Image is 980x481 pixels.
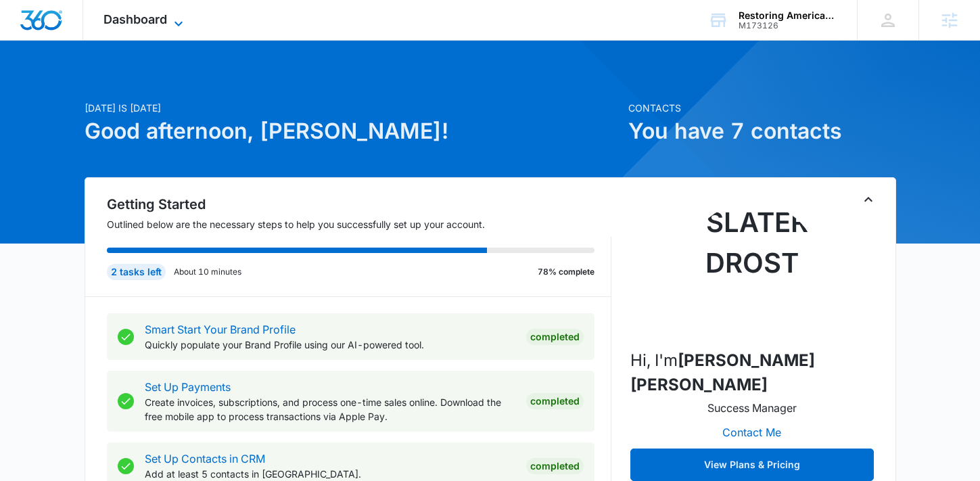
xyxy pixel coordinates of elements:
p: 78% complete [538,266,594,278]
p: Add at least 5 contacts in [GEOGRAPHIC_DATA]. [145,467,515,481]
p: About 10 minutes [174,266,241,278]
a: Set Up Payments [145,380,231,394]
div: 2 tasks left [107,264,166,280]
p: [DATE] is [DATE] [85,101,620,115]
strong: [PERSON_NAME] [PERSON_NAME] [630,350,815,394]
p: Outlined below are the necessary steps to help you successfully set up your account. [107,217,611,231]
div: Completed [526,329,584,345]
p: Create invoices, subscriptions, and process one-time sales online. Download the free mobile app t... [145,395,515,423]
a: Smart Start Your Brand Profile [145,323,296,336]
p: Quickly populate your Brand Profile using our AI-powered tool. [145,338,515,352]
div: account name [739,10,837,21]
button: View Plans & Pricing [630,449,874,481]
h2: Getting Started [107,194,611,214]
img: Slater Drost [684,202,820,338]
h1: You have 7 contacts [628,115,896,147]
button: Toggle Collapse [860,191,877,208]
p: Contacts [628,101,896,115]
a: Set Up Contacts in CRM [145,452,265,465]
p: Hi, I'm [630,348,874,397]
div: Completed [526,458,584,474]
span: Dashboard [103,12,167,26]
button: Contact Me [709,416,795,449]
div: account id [739,21,837,30]
p: Success Manager [707,400,797,416]
div: Completed [526,393,584,409]
h1: Good afternoon, [PERSON_NAME]! [85,115,620,147]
